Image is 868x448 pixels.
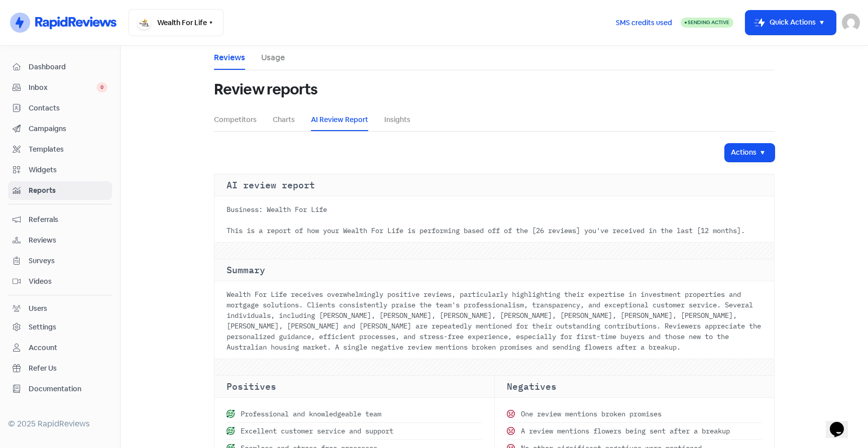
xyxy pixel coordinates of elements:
button: Actions [725,144,775,162]
button: Quick Actions [745,11,836,35]
div: Negatives [495,376,775,398]
span: Campaigns [29,124,107,134]
div: Excellent customer service and support [227,423,482,440]
span: Inbox [29,82,96,93]
a: AI Review Report [311,115,368,125]
span: Reviews [29,235,107,246]
h1: Review reports [214,73,317,105]
a: Videos [8,272,112,291]
div: Account [29,343,57,353]
a: Referrals [8,210,112,229]
a: Templates [8,140,112,159]
span: SMS credits used [616,18,672,28]
span: Documentation [29,384,107,394]
a: Sending Active [681,17,733,29]
a: Users [8,299,112,318]
a: Insights [384,115,410,125]
div: Positives [214,376,494,398]
span: Dashboard [29,62,107,72]
div: This is a report of how your Wealth For Life is performing based off of the [26 reviews] you've r... [227,226,762,236]
span: Surveys [29,256,107,266]
div: Wealth For Life receives overwhelmingly positive reviews, particularly highlighting their experti... [214,285,774,359]
a: Dashboard [8,58,112,76]
span: Contacts [29,103,107,114]
span: Sending Active [688,19,729,26]
a: Documentation [8,380,112,398]
div: Users [29,303,47,314]
iframe: chat widget [826,408,858,438]
span: Referrals [29,214,107,225]
a: Usage [261,52,285,64]
a: Widgets [8,161,112,179]
a: Charts [273,115,295,125]
span: 0 [96,82,107,92]
a: Account [8,339,112,357]
div: Summary [214,259,774,281]
span: Templates [29,144,107,155]
div: Business: Wealth For Life [227,204,762,215]
img: User [842,14,860,32]
a: Refer Us [8,359,112,378]
a: Reviews [8,231,112,250]
a: Campaigns [8,120,112,138]
a: Reports [8,181,112,200]
div: One review mentions broken promises [507,406,763,423]
span: Refer Us [29,363,107,374]
a: Inbox 0 [8,78,112,97]
div: Professional and knowledgeable team [227,406,482,423]
div: © 2025 RapidReviews [8,418,112,430]
a: Contacts [8,99,112,118]
div: A review mentions flowers being sent after a breakup [507,423,763,440]
button: Wealth For Life [129,9,224,36]
a: Settings [8,318,112,337]
span: Widgets [29,165,107,175]
div: Settings [29,322,56,332]
span: Videos [29,276,107,287]
span: Reports [29,185,107,196]
a: SMS credits used [607,17,681,27]
a: Competitors [214,115,257,125]
div: AI review report [214,174,774,196]
a: Reviews [214,52,245,64]
a: Surveys [8,252,112,270]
